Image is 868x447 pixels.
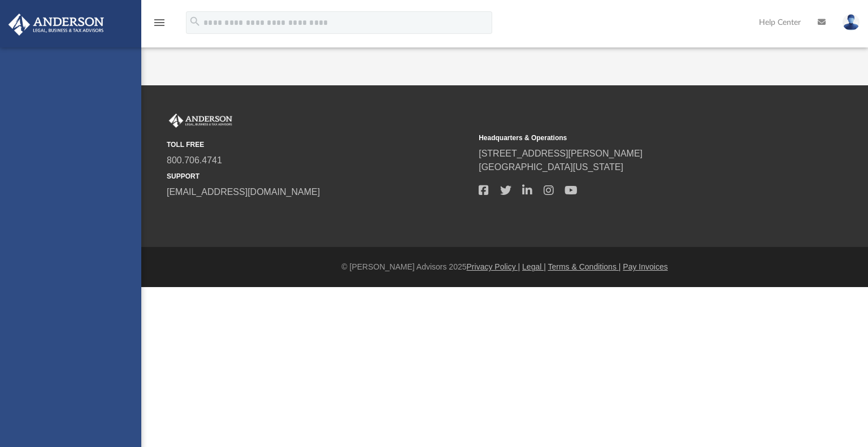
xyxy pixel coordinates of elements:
a: [STREET_ADDRESS][PERSON_NAME] [479,149,643,158]
small: Headquarters & Operations [479,133,783,143]
a: Legal | [522,262,546,271]
i: menu [153,16,166,29]
a: Pay Invoices [623,262,667,271]
small: SUPPORT [167,171,471,181]
a: [EMAIL_ADDRESS][DOMAIN_NAME] [167,187,320,197]
a: 800.706.4741 [167,155,222,165]
small: TOLL FREE [167,140,471,150]
a: Terms & Conditions | [548,262,621,271]
a: menu [153,21,166,29]
img: Anderson Advisors Platinum Portal [5,14,107,36]
a: Privacy Policy | [467,262,520,271]
img: User Pic [843,14,860,31]
div: © [PERSON_NAME] Advisors 2025 [141,261,868,273]
a: [GEOGRAPHIC_DATA][US_STATE] [479,162,623,172]
i: search [189,15,201,28]
img: Anderson Advisors Platinum Portal [167,114,235,128]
